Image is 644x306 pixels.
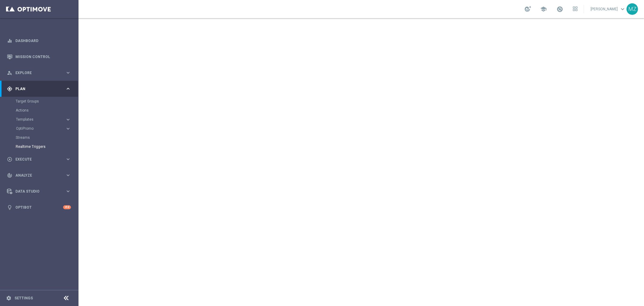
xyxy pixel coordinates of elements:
[7,54,71,59] button: Mission Control
[15,71,65,75] span: Explore
[16,106,78,115] div: Actions
[7,173,65,178] div: Analyze
[16,144,63,149] a: Realtime Triggers
[626,3,638,15] div: MZ
[16,127,65,130] div: OptiPromo
[63,205,71,209] div: +10
[15,199,63,215] a: Optibot
[16,133,78,142] div: Streams
[65,86,71,92] i: keyboard_arrow_right
[16,118,65,121] div: Templates
[7,38,71,43] button: equalizer Dashboard
[6,295,11,301] i: settings
[65,156,71,162] i: keyboard_arrow_right
[7,86,65,92] div: Plan
[16,117,71,122] button: Templates keyboard_arrow_right
[65,117,71,122] i: keyboard_arrow_right
[7,33,71,49] div: Dashboard
[619,6,626,12] span: keyboard_arrow_down
[7,70,12,76] i: person_search
[540,6,547,12] span: school
[65,126,71,132] i: keyboard_arrow_right
[65,188,71,194] i: keyboard_arrow_right
[7,189,71,194] button: Data Studio keyboard_arrow_right
[16,127,59,130] span: OptiPromo
[16,99,63,104] a: Target Groups
[15,87,65,91] span: Plan
[14,296,33,300] a: Settings
[7,38,12,44] i: equalizer
[7,49,71,65] div: Mission Control
[15,190,65,193] span: Data Studio
[65,70,71,76] i: keyboard_arrow_right
[7,157,12,162] i: play_circle_outline
[7,86,12,92] i: gps_fixed
[16,108,63,113] a: Actions
[7,173,71,178] button: track_changes Analyze keyboard_arrow_right
[7,157,65,162] div: Execute
[590,5,626,14] a: [PERSON_NAME]keyboard_arrow_down
[16,126,71,131] button: OptiPromo keyboard_arrow_right
[7,205,71,210] button: lightbulb Optibot +10
[16,142,78,151] div: Realtime Triggers
[7,189,65,194] div: Data Studio
[16,97,78,106] div: Target Groups
[16,124,78,133] div: OptiPromo
[16,135,63,140] a: Streams
[15,158,65,161] span: Execute
[7,70,65,76] div: Explore
[65,172,71,178] i: keyboard_arrow_right
[7,70,71,75] button: person_search Explore keyboard_arrow_right
[15,33,71,49] a: Dashboard
[15,49,71,65] a: Mission Control
[7,157,71,162] button: play_circle_outline Execute keyboard_arrow_right
[15,174,65,177] span: Analyze
[7,86,71,91] button: gps_fixed Plan keyboard_arrow_right
[16,115,78,124] div: Templates
[7,199,71,215] div: Optibot
[16,118,59,121] span: Templates
[7,173,12,178] i: track_changes
[7,205,12,210] i: lightbulb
